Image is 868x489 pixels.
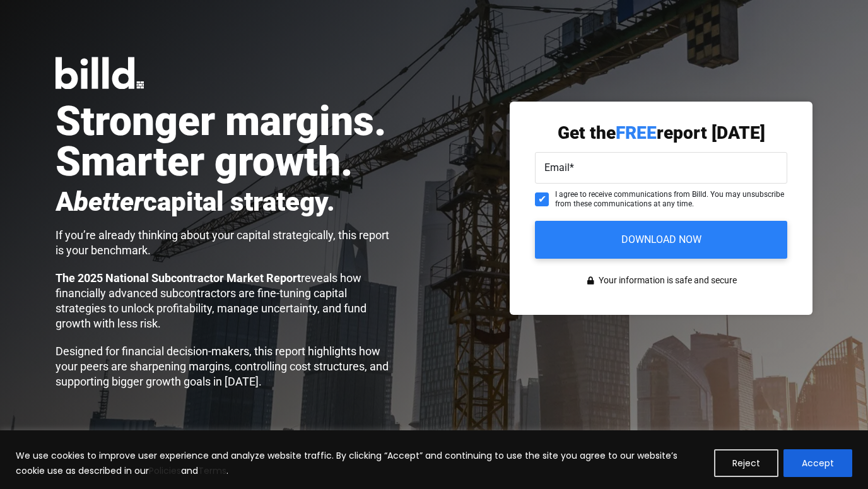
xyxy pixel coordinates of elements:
[56,271,396,331] p: reveals how financially advanced subcontractors are fine-tuning capital strategies to unlock prof...
[74,186,143,217] em: better
[56,228,396,258] p: If you’re already thinking about your capital strategically, this report is your benchmark.
[714,449,778,477] button: Reject
[56,271,301,285] strong: The 2025 National Subcontractor Market Report
[544,162,570,174] span: Email
[56,189,335,215] h2: A capital strategy.
[16,448,705,478] p: We use cookies to improve user experience and analyze website traffic. By clicking “Accept” and c...
[535,127,787,139] p: Get the report [DATE]
[56,344,396,389] p: Designed for financial decision-makers, this report highlights how your peers are sharpening marg...
[595,271,737,290] span: Your information is safe and secure
[535,192,549,206] input: I agree to receive communications from Billd. You may unsubscribe from these communications at an...
[783,449,852,477] button: Accept
[198,464,226,477] a: Terms
[149,464,181,477] a: Policies
[555,190,787,208] span: I agree to receive communications from Billd. You may unsubscribe from these communications at an...
[56,102,396,182] h1: Stronger margins. Smarter growth.
[535,221,787,259] input: Download Now
[616,122,657,143] span: FREE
